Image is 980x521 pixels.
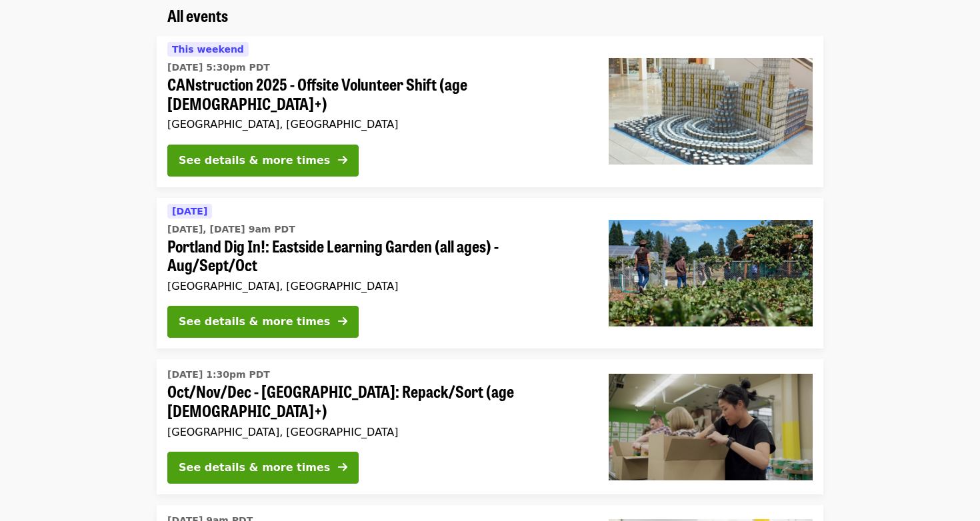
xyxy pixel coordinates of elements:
[179,314,330,330] div: See details & more times
[167,426,587,438] div: [GEOGRAPHIC_DATA], [GEOGRAPHIC_DATA]
[167,61,270,75] time: [DATE] 5:30pm PDT
[609,374,813,480] img: Oct/Nov/Dec - Portland: Repack/Sort (age 8+) organized by Oregon Food Bank
[609,220,813,326] img: Portland Dig In!: Eastside Learning Garden (all ages) - Aug/Sept/Oct organized by Oregon Food Bank
[157,198,823,349] a: See details for "Portland Dig In!: Eastside Learning Garden (all ages) - Aug/Sept/Oct"
[167,223,295,237] time: [DATE], [DATE] 9am PDT
[179,153,330,169] div: See details & more times
[172,206,207,217] span: [DATE]
[167,306,359,338] button: See details & more times
[167,237,587,275] span: Portland Dig In!: Eastside Learning Garden (all ages) - Aug/Sept/Oct
[157,359,823,494] a: See details for "Oct/Nov/Dec - Portland: Repack/Sort (age 8+)"
[172,44,244,55] span: This weekend
[338,461,347,474] i: arrow-right icon
[167,452,359,484] button: See details & more times
[167,368,270,382] time: [DATE] 1:30pm PDT
[338,315,347,328] i: arrow-right icon
[338,154,347,167] i: arrow-right icon
[157,36,823,187] a: See details for "CANstruction 2025 - Offsite Volunteer Shift (age 16+)"
[167,280,587,292] div: [GEOGRAPHIC_DATA], [GEOGRAPHIC_DATA]
[167,118,587,131] div: [GEOGRAPHIC_DATA], [GEOGRAPHIC_DATA]
[167,145,359,177] button: See details & more times
[609,58,813,165] img: CANstruction 2025 - Offsite Volunteer Shift (age 16+) organized by Oregon Food Bank
[167,3,228,27] span: All events
[167,75,587,113] span: CANstruction 2025 - Offsite Volunteer Shift (age [DEMOGRAPHIC_DATA]+)
[179,460,330,476] div: See details & more times
[167,382,587,420] span: Oct/Nov/Dec - [GEOGRAPHIC_DATA]: Repack/Sort (age [DEMOGRAPHIC_DATA]+)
